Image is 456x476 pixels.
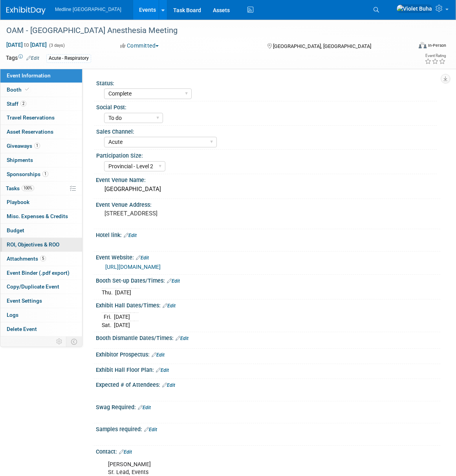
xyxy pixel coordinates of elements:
div: Event Rating [425,54,446,58]
div: Exhibitor Prospectus: [96,349,440,359]
a: Giveaways1 [0,139,82,153]
a: Edit [26,55,39,61]
span: 5 [40,255,46,261]
td: [DATE] [115,288,131,296]
span: Medline [GEOGRAPHIC_DATA] [55,7,121,12]
div: Hotel link: [96,229,440,239]
div: Acute - Respiratory [46,54,91,62]
span: Staff [7,101,26,107]
span: Misc. Expenses & Credits [7,213,68,219]
span: 1 [42,171,48,177]
button: Committed [117,42,162,50]
a: Edit [162,382,175,388]
a: Edit [167,278,180,284]
a: Edit [119,449,132,455]
div: Participation Size: [96,150,437,160]
a: Delete Event [0,322,82,336]
a: Edit [138,405,151,410]
div: Contact: [96,446,440,456]
a: Playbook [0,195,82,209]
a: Edit [144,427,157,432]
a: Copy/Duplicate Event [0,280,82,294]
a: Attachments5 [0,252,82,266]
span: Giveaways [7,143,40,149]
a: Sponsorships1 [0,167,82,181]
span: ROI, Objectives & ROO [7,241,59,248]
img: ExhibitDay [6,7,46,15]
td: [DATE] [114,321,130,329]
span: 100% [22,185,34,191]
span: Delete Event [7,326,37,332]
div: Booth Set-up Dates/Times: [96,275,440,285]
a: Event Settings [0,294,82,308]
div: Expected # of Attendees: [96,379,440,389]
td: Toggle Event Tabs [66,336,82,347]
pre: [STREET_ADDRESS] [104,210,231,217]
span: to [23,42,30,48]
a: Budget [0,224,82,237]
div: Event Website: [96,252,440,262]
span: [GEOGRAPHIC_DATA], [GEOGRAPHIC_DATA] [273,43,371,49]
a: [URL][DOMAIN_NAME] [105,264,161,270]
div: Booth Dismantle Dates/Times: [96,332,440,342]
i: Booth reservation complete [25,87,29,92]
div: Swag Required: [96,401,440,412]
a: Edit [163,303,176,309]
div: Event Format [378,41,446,53]
a: Logs [0,308,82,322]
img: Format-Inperson.png [419,42,427,48]
td: Personalize Event Tab Strip [53,336,66,347]
a: Event Information [0,69,82,83]
span: Event Binder (.pdf export) [7,270,70,276]
a: Event Binder (.pdf export) [0,266,82,280]
a: Booth [0,83,82,97]
span: Booth [7,86,31,93]
div: Event Venue Address: [96,199,440,209]
span: Sponsorships [7,171,48,177]
td: [DATE] [114,313,130,321]
div: Exhibit Hall Dates/Times: [96,300,440,310]
span: Budget [7,227,24,233]
span: Tasks [6,185,34,191]
span: 1 [34,143,40,149]
div: Event Venue Name: [96,174,440,184]
span: (3 days) [48,43,65,48]
span: Attachments [7,255,46,262]
span: Logs [7,312,18,318]
span: [DATE] [DATE] [6,41,47,48]
span: Event Settings [7,298,42,304]
div: OAM - [GEOGRAPHIC_DATA] Anesthesia Meeting [4,24,403,38]
td: Tags [6,54,39,63]
td: Fri. [102,313,114,321]
span: Asset Reservations [7,129,53,135]
span: Event Information [7,72,51,79]
a: Staff2 [0,97,82,111]
span: Travel Reservations [7,114,55,121]
div: Status: [96,77,437,87]
span: Shipments [7,157,33,163]
div: Exhibit Hall Floor Plan: [96,364,440,374]
a: Edit [124,233,137,238]
div: [GEOGRAPHIC_DATA] [102,183,434,195]
div: Samples required: [96,423,440,434]
td: Thu. [102,288,115,296]
td: Sat. [102,321,114,329]
a: Travel Reservations [0,111,82,125]
a: Tasks100% [0,182,82,195]
a: Edit [152,352,165,358]
div: In-Person [428,42,446,48]
a: Shipments [0,153,82,167]
a: ROI, Objectives & ROO [0,238,82,252]
div: Social Post: [96,101,437,111]
a: Asset Reservations [0,125,82,139]
span: Copy/Duplicate Event [7,283,59,290]
a: Edit [156,368,169,373]
a: Edit [176,336,189,341]
a: Misc. Expenses & Credits [0,210,82,223]
span: 2 [20,101,26,107]
img: Violet Buha [396,4,432,13]
div: Sales Channel: [96,126,437,136]
a: Edit [136,255,149,261]
span: Playbook [7,199,29,205]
